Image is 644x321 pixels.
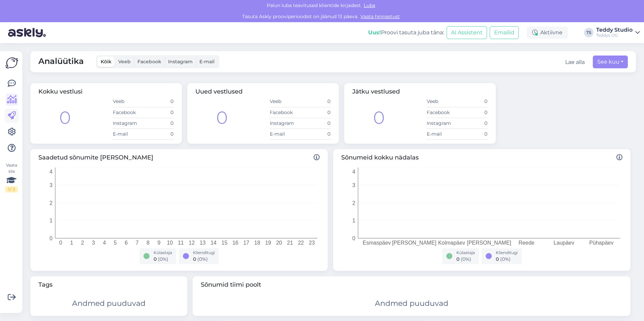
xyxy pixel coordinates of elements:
span: Uued vestlused [195,88,243,95]
td: 0 [457,96,488,107]
td: Facebook [269,107,300,118]
tspan: 4 [103,240,106,246]
tspan: 17 [243,240,249,246]
td: E-mail [426,129,457,139]
td: 0 [457,118,488,129]
tspan: 0 [59,240,62,246]
tspan: 14 [211,240,217,246]
tspan: 23 [309,240,315,246]
div: Andmed puuduvad [375,298,448,309]
span: Sõnumeid kokku nädalas [341,153,622,162]
div: 0 [59,105,71,131]
tspan: 4 [50,169,53,174]
img: Askly Logo [5,57,18,69]
div: Külastaja [154,250,172,256]
div: Aktiivne [527,27,568,39]
td: 0 [457,107,488,118]
td: Veeb [112,96,143,107]
td: Veeb [269,96,300,107]
td: 0 [143,129,174,139]
tspan: 3 [352,182,355,188]
div: Vaata siia [5,162,18,192]
tspan: 3 [92,240,95,246]
div: Teddy Studio [596,27,633,33]
a: Vaata hinnastust [358,13,402,20]
div: Klienditugi [193,250,215,256]
span: 0 [193,256,196,262]
tspan: 4 [352,169,355,174]
tspan: 8 [147,240,150,246]
tspan: [PERSON_NAME] [392,240,437,246]
button: Emailid [490,26,519,39]
tspan: 2 [50,200,53,206]
td: 0 [143,118,174,129]
tspan: [PERSON_NAME] [467,240,511,246]
td: 0 [300,118,331,129]
div: 0 [373,105,385,131]
div: TS [584,28,593,37]
span: ( 0 %) [500,256,511,262]
td: 0 [143,96,174,107]
span: ( 0 %) [158,256,168,262]
td: Instagram [269,118,300,129]
span: 0 [456,256,459,262]
span: Veeb [118,59,131,65]
button: AI Assistent [447,26,487,39]
span: Tags [38,280,179,289]
span: ( 0 %) [461,256,471,262]
tspan: 22 [298,240,304,246]
span: 0 [496,256,499,262]
tspan: Esmaspäev [363,240,391,246]
tspan: Laupäev [554,240,574,246]
div: 0 [216,105,228,131]
button: Lae alla [565,58,585,66]
td: Veeb [426,96,457,107]
tspan: 18 [254,240,260,246]
tspan: 12 [189,240,195,246]
tspan: 7 [136,240,139,246]
div: Klienditugi [496,250,518,256]
tspan: Pühapäev [589,240,613,246]
td: Facebook [426,107,457,118]
td: E-mail [112,129,143,139]
tspan: 2 [81,240,84,246]
div: Teddys OÜ [596,33,633,38]
div: Andmed puuduvad [72,298,146,309]
tspan: 3 [50,182,53,188]
span: Sõnumid tiimi poolt [201,280,623,289]
div: 0 / 3 [5,186,18,192]
tspan: 5 [114,240,117,246]
td: E-mail [269,129,300,139]
td: 0 [457,129,488,139]
td: 0 [300,96,331,107]
tspan: 0 [50,235,53,241]
tspan: 9 [158,240,161,246]
span: Saadetud sõnumite [PERSON_NAME] [38,153,320,162]
span: Jätku vestlused [352,88,400,95]
span: Analüütika [38,55,84,68]
td: Facebook [112,107,143,118]
span: 0 [154,256,157,262]
tspan: 1 [352,218,355,223]
button: See kuu [593,56,628,68]
tspan: 0 [352,235,355,241]
tspan: 2 [352,200,355,206]
span: E-mail [199,59,215,65]
tspan: 6 [125,240,128,246]
span: Facebook [137,59,161,65]
tspan: 21 [287,240,293,246]
td: 0 [143,107,174,118]
tspan: Reede [519,240,535,246]
tspan: 15 [222,240,228,246]
tspan: Kolmapäev [438,240,465,246]
div: Külastaja [456,250,475,256]
td: 0 [300,129,331,139]
span: Instagram [168,59,193,65]
tspan: 1 [50,218,53,223]
tspan: 11 [178,240,184,246]
span: Luba [362,2,377,8]
tspan: 16 [232,240,238,246]
tspan: 19 [265,240,271,246]
tspan: 20 [276,240,282,246]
